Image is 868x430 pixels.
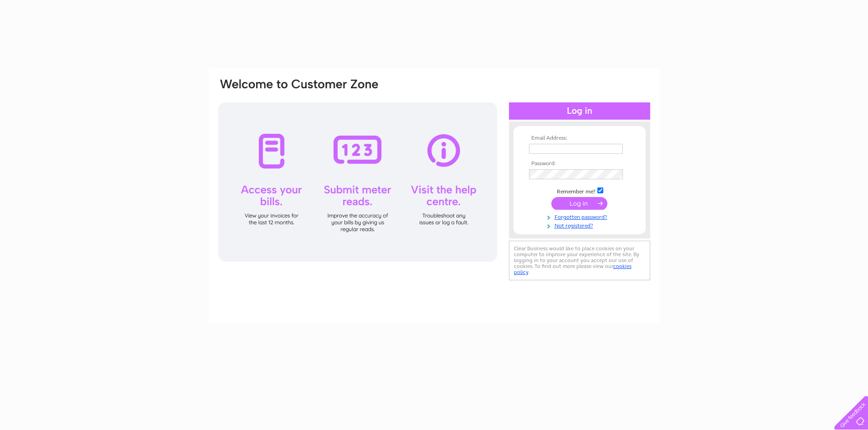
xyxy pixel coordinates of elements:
[527,135,632,142] th: Email Address:
[527,161,632,167] th: Password:
[529,212,632,221] a: Forgotten password?
[527,186,632,195] td: Remember me?
[514,263,632,275] a: cookies policy
[529,221,632,229] a: Not registered?
[509,241,650,280] div: Clear Business would like to place cookies on your computer to improve your experience of the sit...
[551,197,607,210] input: Submit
